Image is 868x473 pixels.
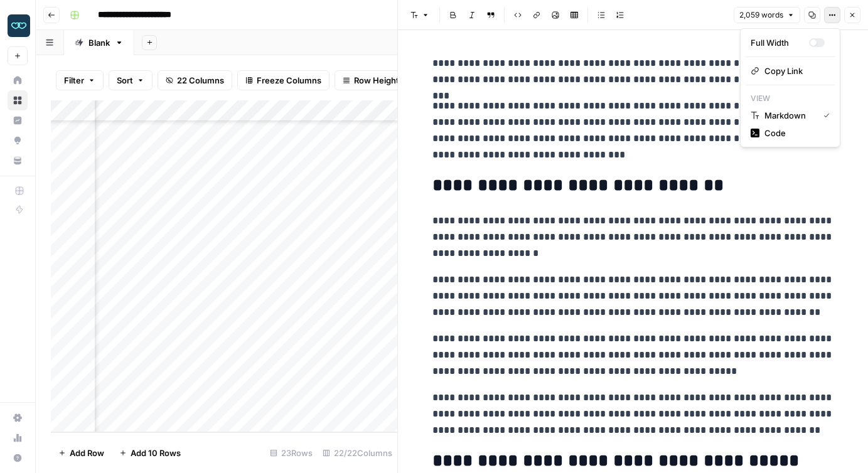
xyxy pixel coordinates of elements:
[158,70,232,90] button: 22 Columns
[117,74,133,87] span: Sort
[751,36,809,49] div: Full Width
[109,70,153,90] button: Sort
[739,9,783,21] span: 2,059 words
[764,127,825,139] span: Code
[131,447,181,459] span: Add 10 Rows
[265,443,318,463] div: 23 Rows
[51,443,112,463] button: Add Row
[237,70,330,90] button: Freeze Columns
[112,443,188,463] button: Add 10 Rows
[335,70,407,90] button: Row Height
[8,70,28,90] a: Home
[8,10,28,41] button: Workspace: Zola Inc
[746,90,835,107] p: View
[764,109,813,122] span: Markdown
[8,428,28,448] a: Usage
[177,74,224,87] span: 22 Columns
[318,443,397,463] div: 22/22 Columns
[8,151,28,171] a: Your Data
[64,30,134,55] a: Blank
[8,130,28,151] a: Opportunities
[8,110,28,130] a: Insights
[56,70,104,90] button: Filter
[764,65,825,77] span: Copy Link
[64,74,84,87] span: Filter
[70,447,104,459] span: Add Row
[8,90,28,110] a: Browse
[354,74,399,87] span: Row Height
[8,14,30,37] img: Zola Inc Logo
[8,408,28,428] a: Settings
[88,36,110,49] div: Blank
[257,74,321,87] span: Freeze Columns
[734,7,800,23] button: 2,059 words
[8,448,28,468] button: Help + Support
